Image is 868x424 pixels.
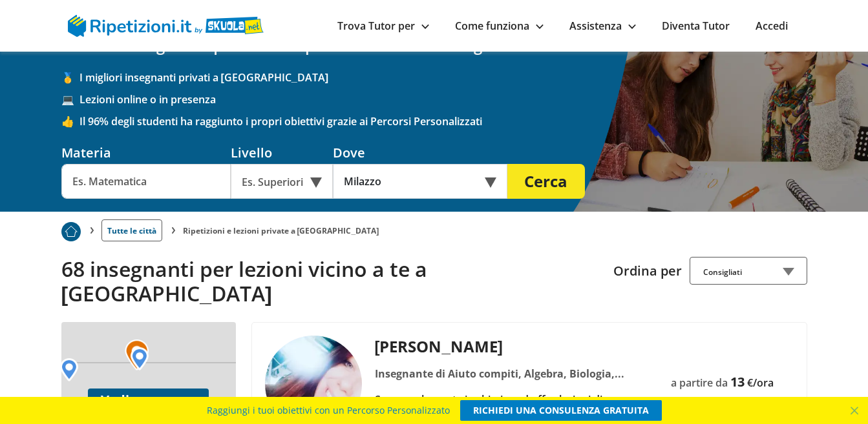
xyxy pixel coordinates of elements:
img: Piu prenotato [61,222,81,241]
a: Diventa Tutor [662,19,730,33]
a: logo Skuola.net | Ripetizioni.it [68,17,264,32]
a: Trova Tutor per [337,19,429,33]
img: Marker [60,358,78,381]
div: Livello [231,144,333,161]
a: Accedi [756,19,788,33]
input: Es. Indirizzo o CAP [333,164,490,199]
div: Consigliati [690,257,807,285]
h2: Prenota insegnanti qualificati in presenza o online e migliora i tuoi voti [61,36,807,55]
span: 13 [730,373,745,390]
button: Vedi su mappa [88,389,209,411]
h2: 68 insegnanti per lezioni vicino a te a [GEOGRAPHIC_DATA] [61,257,604,307]
span: €/ora [747,376,774,390]
span: Il 96% degli studenti ha raggiunto i propri obiettivi grazie ai Percorsi Personalizzati [79,114,807,128]
span: a partire da [671,376,728,390]
label: Ordina per [613,262,682,279]
img: Marker [131,347,149,370]
span: 💻 [61,92,79,106]
a: Tutte le città [101,219,162,241]
span: 👍 [61,114,79,128]
input: Es. Matematica [61,164,231,199]
nav: breadcrumb d-none d-tablet-block [61,212,807,241]
li: Ripetizioni e lezioni private a [GEOGRAPHIC_DATA] [183,225,379,236]
span: I migliori insegnanti privati a [GEOGRAPHIC_DATA] [79,70,807,85]
button: Cerca [507,164,585,199]
img: Marker [125,339,149,370]
div: Es. Superiori [231,164,333,199]
a: Assistenza [569,19,636,33]
img: logo Skuola.net | Ripetizioni.it [68,15,264,37]
div: Materia [61,144,231,161]
span: 🥇 [61,70,79,85]
span: Lezioni online o in presenza [79,92,807,106]
div: Dove [333,144,507,161]
span: Raggiungi i tuoi obiettivi con un Percorso Personalizzato [207,400,450,421]
div: [PERSON_NAME] [370,336,643,357]
a: Come funziona [455,19,544,33]
div: Insegnante di Aiuto compiti, Algebra, Biologia, Chimica, Microbiologia, Scienze della terra [370,365,643,383]
a: RICHIEDI UNA CONSULENZA GRATUITA [460,400,662,421]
